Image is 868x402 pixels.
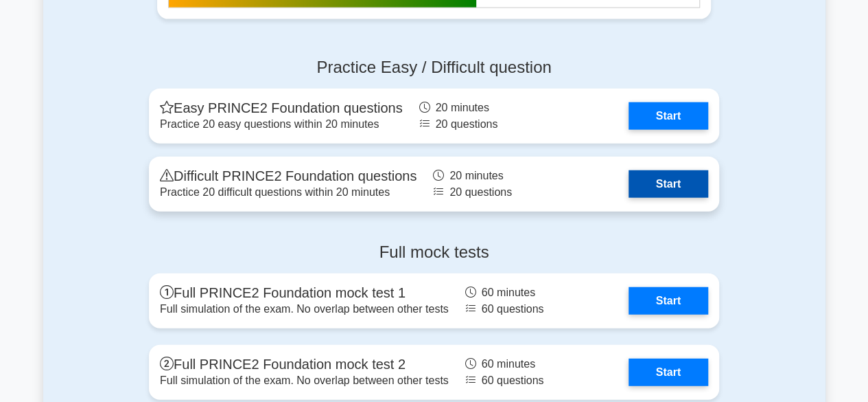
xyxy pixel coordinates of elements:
h4: Full mock tests [149,243,719,263]
a: Start [629,359,708,386]
h4: Practice Easy / Difficult question [149,58,719,78]
a: Start [629,102,708,130]
a: Start [629,170,708,198]
a: Start [629,287,708,315]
